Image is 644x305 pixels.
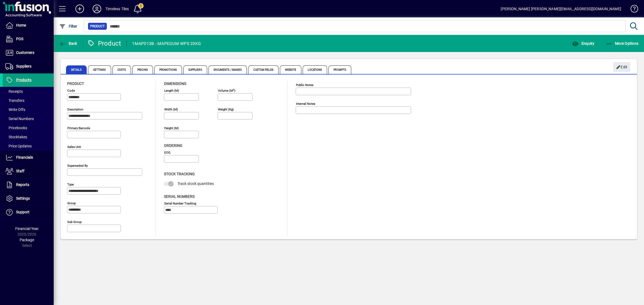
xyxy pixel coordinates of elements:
mat-label: Description [67,107,83,111]
span: Transfers [5,98,24,103]
span: Suppliers [183,65,207,74]
button: Profile [88,4,105,14]
span: Serial Numbers [164,194,195,199]
a: Transfers [3,96,54,105]
mat-label: Height (m) [164,126,179,130]
span: Enquiry [572,41,594,46]
span: Locations [303,65,327,74]
span: Customers [16,50,34,55]
div: [PERSON_NAME] [PERSON_NAME][EMAIL_ADDRESS][DOMAIN_NAME] [501,5,621,13]
a: Serial Numbers [3,114,54,123]
span: Edit [616,63,628,72]
span: Package [20,238,34,242]
a: Price Updates [3,142,54,151]
a: Home [3,19,54,32]
span: POS [16,37,23,41]
mat-label: Sales unit [67,145,81,149]
span: Financial Year [15,226,39,231]
mat-label: Superseded by [67,164,88,168]
a: Financials [3,151,54,164]
mat-label: EOQ [164,151,170,154]
span: Pricebooks [5,126,27,130]
a: Pricebooks [3,123,54,132]
span: Custom Fields [248,65,278,74]
span: Track stock quantities [177,181,214,186]
a: Suppliers [3,60,54,73]
span: Price Updates [5,144,32,148]
mat-label: Group [67,201,76,205]
sup: 3 [233,88,234,91]
span: Support [16,210,30,214]
span: Details [66,65,87,74]
mat-label: Internal Notes [296,102,315,106]
span: Stock Tracking [164,172,195,176]
span: Promotions [154,65,182,74]
span: Prompts [328,65,351,74]
span: Ordering [164,143,182,148]
span: Website [280,65,302,74]
button: Add [71,4,88,14]
span: Write Offs [5,107,25,112]
span: Suppliers [16,64,31,68]
a: Support [3,206,54,219]
mat-label: Sub group [67,220,82,224]
button: Back [58,39,79,48]
span: Stocktakes [5,135,27,139]
mat-label: Type [67,183,74,186]
a: Write Offs [3,105,54,114]
span: Serial Numbers [5,117,34,121]
app-page-header-button: Back [54,39,83,48]
span: Dimensions [164,81,186,86]
span: Receipts [5,89,23,94]
a: Knowledge Base [627,1,637,18]
button: More Options [605,39,640,48]
a: Reports [3,178,54,192]
div: Timeless Tiles [105,5,129,13]
button: Edit [613,62,630,72]
span: Settings [88,65,111,74]
span: More Options [606,41,639,46]
a: Staff [3,165,54,178]
mat-label: Serial Number tracking [164,201,196,205]
button: Enquiry [571,39,596,48]
a: Settings [3,192,54,205]
span: Filter [59,24,77,28]
span: Pricing [132,65,153,74]
mat-label: Volume (m ) [218,89,235,92]
div: Product [87,39,121,48]
span: Products [16,78,31,82]
span: Financials [16,155,33,159]
mat-label: Weight (Kg) [218,107,234,111]
span: Documents / Images [208,65,247,74]
mat-label: Public Notes [296,83,313,87]
button: Filter [58,21,79,31]
a: Receipts [3,87,54,96]
span: Home [16,23,26,27]
span: Product [67,81,84,86]
mat-label: Primary barcode [67,126,90,130]
a: POS [3,32,54,46]
a: Customers [3,46,54,59]
span: Costs [112,65,131,74]
span: Settings [16,196,30,200]
mat-label: Width (m) [164,107,178,111]
span: Reports [16,183,29,187]
span: Staff [16,169,24,173]
div: 1MAP013B - MAPEGUM WPS 20KG [132,39,201,48]
mat-label: Length (m) [164,89,179,92]
span: Product [90,24,105,29]
mat-label: Code [67,89,75,92]
span: Back [59,41,77,46]
a: Stocktakes [3,132,54,142]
